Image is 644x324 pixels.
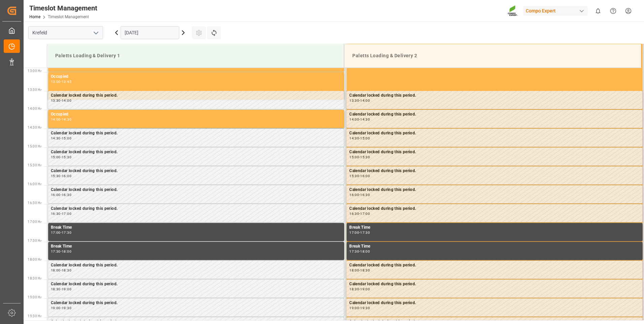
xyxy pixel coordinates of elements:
div: 16:00 [360,174,370,177]
div: 14:00 [62,99,71,102]
div: 17:30 [360,231,370,234]
div: 18:00 [62,250,71,253]
div: - [359,156,360,159]
span: 14:30 Hr [28,126,41,129]
div: - [359,231,360,234]
div: Break Time [51,243,342,250]
div: Calendar locked during this period. [51,262,341,269]
div: - [61,269,62,272]
div: Timeslot Management [29,3,97,13]
div: Calendar locked during this period. [51,281,341,288]
div: Break Time [349,224,640,231]
button: Help Center [606,3,621,19]
div: - [61,174,62,177]
div: 17:30 [349,250,359,253]
span: 17:00 Hr [28,220,41,224]
div: 16:00 [349,193,359,196]
img: Screenshot%202023-09-29%20at%2010.02.21.png_1712312052.png [508,5,518,17]
div: 16:30 [349,212,359,215]
div: Occupied [51,73,342,80]
span: 13:30 Hr [28,88,41,92]
div: 18:30 [360,269,370,272]
div: - [359,269,360,272]
div: 18:00 [360,250,370,253]
div: 19:30 [360,306,370,310]
div: Calendar locked during this period. [51,187,341,193]
span: 18:00 Hr [28,258,41,261]
div: Break Time [51,224,342,231]
div: 18:00 [51,269,61,272]
div: Calendar locked during this period. [51,205,341,212]
span: 19:30 Hr [28,314,41,318]
div: - [359,137,360,140]
div: 14:30 [62,118,71,121]
div: 15:30 [349,174,359,177]
div: 15:00 [360,137,370,140]
div: Calendar locked during this period. [349,187,640,193]
div: 18:30 [62,269,71,272]
div: 14:30 [360,118,370,121]
div: 16:00 [62,174,71,177]
div: - [61,288,62,291]
div: 15:00 [349,156,359,159]
div: - [359,118,360,121]
div: Calendar locked during this period. [51,92,341,99]
span: 16:00 Hr [28,182,41,186]
div: Calendar locked during this period. [51,149,341,156]
div: - [61,193,62,196]
div: 15:30 [62,156,71,159]
div: 17:00 [51,231,61,234]
div: 16:30 [62,193,71,196]
div: 13:00 [51,80,61,83]
div: 18:00 [349,269,359,272]
div: 15:30 [51,174,61,177]
div: Occupied [51,111,342,118]
div: 16:00 [51,193,61,196]
a: Home [29,14,40,19]
div: - [359,288,360,291]
span: 17:30 Hr [28,239,41,242]
div: Break Time [349,243,640,250]
div: 17:30 [62,231,71,234]
div: 19:00 [62,288,71,291]
div: - [359,193,360,196]
div: 13:30 [349,99,359,102]
div: Calendar locked during this period. [349,92,640,99]
div: Paletts Loading & Delivery 2 [350,50,636,62]
div: 16:30 [360,193,370,196]
div: - [61,250,62,253]
div: 15:00 [51,156,61,159]
div: 16:30 [51,212,61,215]
div: 18:30 [349,288,359,291]
div: 19:30 [62,306,71,310]
span: 15:00 Hr [28,144,41,148]
div: 13:45 [62,80,71,83]
div: - [61,137,62,140]
div: Calendar locked during this period. [349,300,640,306]
span: 18:30 Hr [28,277,41,280]
div: Calendar locked during this period. [51,300,341,306]
span: 16:30 Hr [28,201,41,205]
div: Calendar locked during this period. [349,281,640,288]
button: open menu [91,28,101,38]
div: 17:30 [51,250,61,253]
div: Calendar locked during this period. [349,205,640,212]
div: Calendar locked during this period. [51,130,341,137]
input: DD.MM.YYYY [121,26,179,39]
span: 14:00 Hr [28,107,41,110]
div: 18:30 [51,288,61,291]
div: 17:00 [360,212,370,215]
div: - [61,231,62,234]
div: 19:00 [349,306,359,310]
div: 13:30 [51,99,61,102]
input: Type to search/select [28,26,103,39]
div: 14:00 [360,99,370,102]
span: 19:00 Hr [28,295,41,299]
div: - [359,174,360,177]
div: 15:30 [360,156,370,159]
div: Compo Expert [523,6,588,16]
div: - [61,80,62,83]
div: 14:00 [349,118,359,121]
div: 14:00 [51,118,61,121]
div: Calendar locked during this period. [349,168,640,174]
